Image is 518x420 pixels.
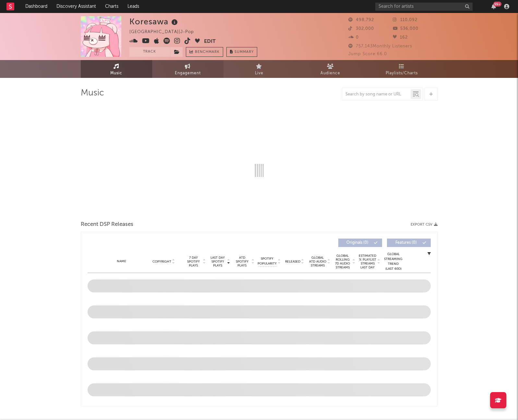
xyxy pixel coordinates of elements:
a: Audience [295,60,366,78]
span: Recent DSP Releases [81,221,133,229]
span: Engagement [175,69,201,77]
button: Edit [204,38,216,46]
span: Music [110,69,122,77]
span: Global Rolling 7D Audio Streams [334,254,352,269]
div: 99 + [493,2,501,6]
button: 99+ [491,4,496,9]
a: Playlists/Charts [366,60,438,78]
button: Features(0) [387,239,431,247]
span: Originals ( 0 ) [343,241,372,245]
span: 7 Day Spotify Plays [185,256,202,267]
span: Last Day Spotify Plays [209,256,226,267]
div: Name [101,259,143,264]
button: Originals(0) [338,239,382,247]
div: Global Streaming Trend (Last 60D) [384,252,403,271]
button: Export CSV [411,223,438,227]
span: Spotify Popularity [258,256,277,266]
button: Track [129,47,170,57]
a: Benchmark [186,47,223,57]
span: 302,000 [348,27,374,31]
span: 498,792 [348,18,374,22]
span: 536,000 [393,27,418,31]
span: Audience [320,69,340,77]
span: 757,143 Monthly Listeners [348,44,412,48]
span: Global ATD Audio Streams [309,256,327,267]
a: Engagement [152,60,223,78]
input: Search for artists [375,3,473,11]
span: Estimated % Playlist Streams Last Day [359,254,377,269]
span: 110,092 [393,18,417,22]
span: ATD Spotify Plays [234,256,251,267]
span: Jump Score: 66.0 [348,52,387,56]
div: [GEOGRAPHIC_DATA] | J-Pop [129,28,201,36]
span: Benchmark [195,48,220,56]
span: Summary [235,50,254,54]
span: 162 [393,35,408,40]
div: Koresawa [129,16,179,27]
span: Features ( 0 ) [391,241,421,245]
input: Search by song name or URL [342,92,411,97]
span: Copyright [152,260,171,264]
span: Live [255,69,263,77]
a: Music [81,60,152,78]
span: Playlists/Charts [386,69,418,77]
span: Released [285,260,300,264]
span: 0 [348,35,359,40]
button: Summary [226,47,257,57]
a: Live [223,60,295,78]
